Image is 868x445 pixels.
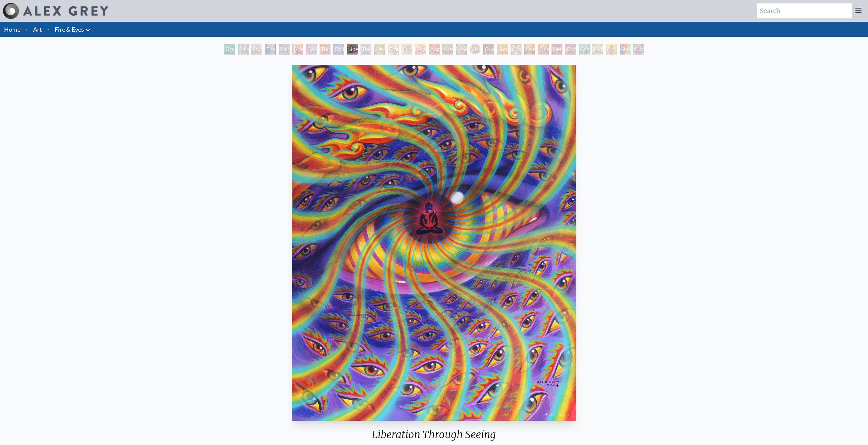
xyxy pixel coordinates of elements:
[333,44,344,55] div: Collective Vision
[292,65,576,421] img: Liberation-Through-Seeing-2004-Alex-Grey-watermarked.jpg
[251,44,262,55] div: Study for the Great Turn
[347,44,358,55] div: Liberation Through Seeing
[442,44,453,55] div: Spectral Lotus
[306,44,317,55] div: Cannabis Sutra
[401,44,412,55] div: Ophanic Eyelash
[415,44,426,55] div: Psychomicrograph of a Fractal Paisley Cherub Feather Tip
[470,44,481,55] div: Vision [PERSON_NAME]
[497,44,508,55] div: Sunyata
[620,44,631,55] div: Shpongled
[4,26,20,33] a: Home
[483,44,494,55] div: Guardian of Infinite Vision
[524,44,535,55] div: Oversoul
[45,22,52,37] li: ·
[265,44,276,55] div: The Torch
[538,44,549,55] div: One
[551,44,562,55] div: Net of Being
[238,44,249,55] div: Pillar of Awareness
[55,25,84,34] a: Fire & Eyes
[429,44,440,55] div: Angel Skin
[511,44,521,55] div: Cosmic Elf
[633,44,644,55] div: Cuddle
[23,22,30,37] li: ·
[565,44,576,55] div: Godself
[757,3,852,18] input: Search
[292,44,303,55] div: Aperture
[320,44,330,55] div: Third Eye Tears of Joy
[33,25,42,34] a: Art
[388,44,399,55] div: Fractal Eyes
[592,44,603,55] div: Higher Vision
[224,44,235,55] div: Green Hand
[279,44,290,55] div: Rainbow Eye Ripple
[361,44,371,55] div: The Seer
[456,44,467,55] div: Vision Crystal
[579,44,590,55] div: Cannafist
[606,44,617,55] div: Sol Invictus
[374,44,385,55] div: Seraphic Transport Docking on the Third Eye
